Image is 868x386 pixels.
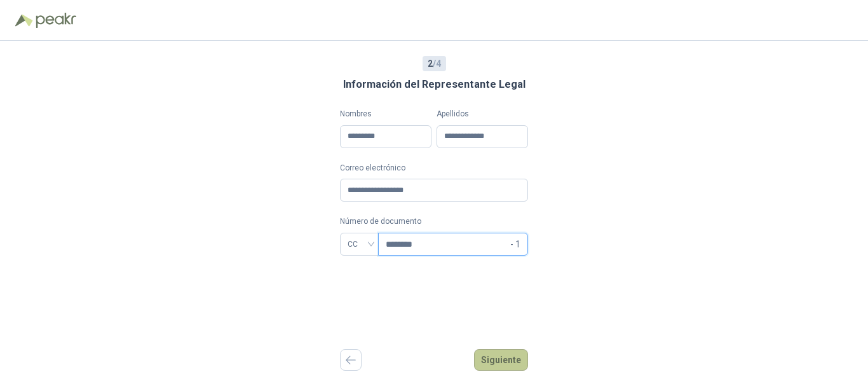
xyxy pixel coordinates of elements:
[437,108,528,120] label: Apellidos
[343,76,526,93] h3: Información del Representante Legal
[348,235,371,254] span: CC
[340,216,528,228] p: Número de documento
[428,59,433,69] b: 2
[474,349,528,371] button: Siguiente
[340,108,431,120] label: Nombres
[510,233,520,255] span: - 1
[36,13,76,28] img: Peakr
[428,57,441,71] span: / 4
[340,162,528,174] label: Correo electrónico
[15,14,33,27] img: Logo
